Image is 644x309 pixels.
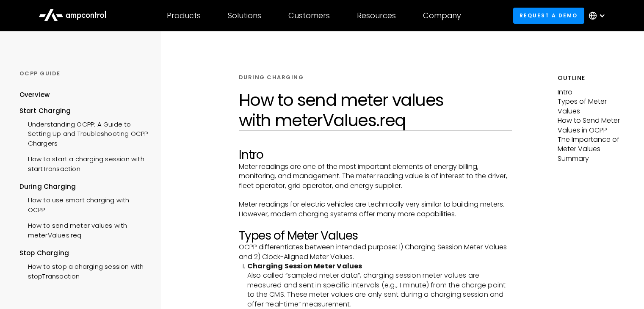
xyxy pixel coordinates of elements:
[19,106,148,116] div: Start Charging
[239,219,512,228] p: ‍
[247,262,512,309] li: Also called “sampled meter data”, charging session meter values are measured and sent in specific...
[228,11,261,20] div: Solutions
[239,90,512,130] h1: How to send meter values with meterValues.req
[247,261,362,271] strong: Charging Session Meter Values
[288,11,330,20] div: Customers
[558,97,625,116] p: Types of Meter Values
[558,135,625,154] p: The Importance of Meter Values
[19,90,50,106] a: Overview
[513,8,584,23] a: Request a demo
[558,116,625,135] p: How to Send Meter Values in OCPP
[19,217,148,242] a: How to send meter values with meterValues.req
[19,90,50,99] div: Overview
[357,11,396,20] div: Resources
[19,258,148,283] a: How to stop a charging session with stopTransaction
[167,11,201,20] div: Products
[558,74,625,83] h5: Outline
[239,190,512,200] p: ‍
[423,11,461,20] div: Company
[558,154,625,163] p: Summary
[19,182,148,191] div: During Charging
[19,116,148,150] a: Understanding OCPP: A Guide to Setting Up and Troubleshooting OCPP Chargers
[558,88,625,97] p: Intro
[239,74,304,81] div: DURING CHARGING
[239,229,512,243] h2: Types of Meter Values
[19,191,148,217] a: How to use smart charging with OCPP
[239,148,512,162] h2: Intro
[239,243,512,262] p: OCPP differentiates between intended purpose: 1) Charging Session Meter Values and 2) Clock-Align...
[19,70,148,77] div: OCPP GUIDE
[19,150,148,176] a: How to start a charging session with startTransaction
[19,248,148,258] div: Stop Charging
[239,162,512,190] p: Meter readings are one of the most important elements of energy billing, monitoring, and manageme...
[239,200,512,219] p: Meter readings for electric vehicles are technically very similar to building meters. However, mo...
